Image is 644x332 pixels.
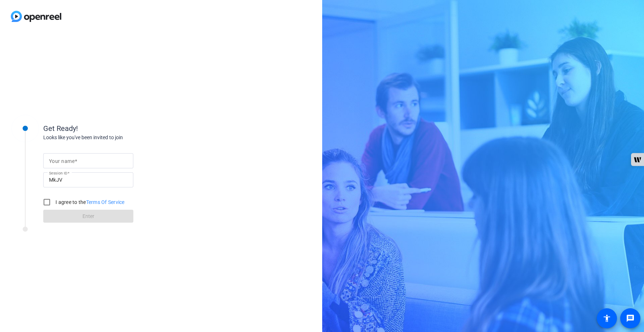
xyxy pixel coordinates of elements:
mat-icon: message [626,314,635,323]
label: I agree to the [54,199,125,206]
div: Looks like you've been invited to join [43,134,187,141]
div: Get Ready! [43,123,187,134]
mat-icon: accessibility [603,314,611,323]
mat-label: Session ID [49,171,67,175]
mat-label: Your name [49,158,75,164]
a: Terms Of Service [86,199,125,205]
